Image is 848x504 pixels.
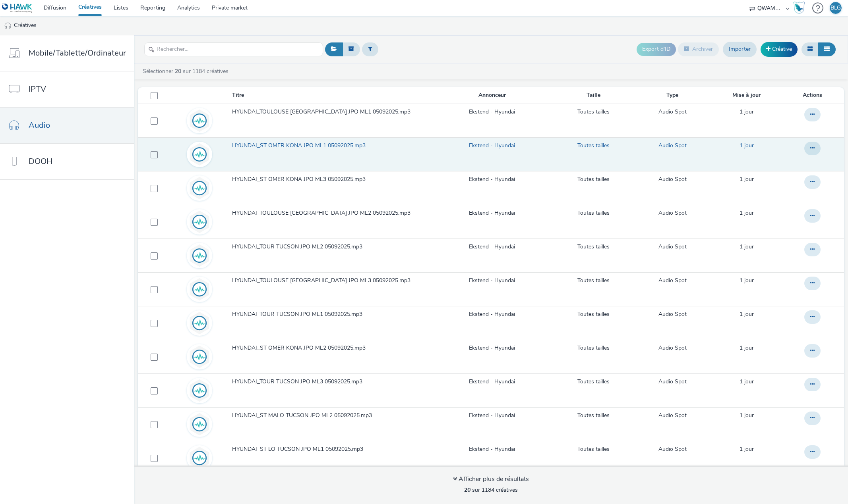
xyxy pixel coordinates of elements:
[232,175,369,183] span: HYUNDAI_ST OMER KONA JPO ML3 05092025.mp3
[232,142,369,150] span: HYUNDAI_ST OMER KONA JPO ML1 05092025.mp3
[232,378,432,390] a: HYUNDAI_TOUR TUCSON JPO ML3 05092025.mp3
[232,142,432,154] a: HYUNDAI_ST OMER KONA JPO ML1 05092025.mp3
[469,142,515,150] a: Ekstend - Hyundai
[469,445,515,453] a: Ekstend - Hyundai
[188,278,211,301] img: audio.svg
[469,209,515,217] a: Ekstend - Hyundai
[740,445,754,453] a: 9 septembre 2025, 13:09
[740,108,754,116] a: 9 septembre 2025, 13:09
[188,210,211,233] img: audio.svg
[740,378,754,385] span: 1 jour
[740,175,754,183] span: 1 jour
[723,42,757,57] a: Importer
[658,175,687,183] a: Audio Spot
[232,243,432,255] a: HYUNDAI_TOUR TUCSON JPO ML2 05092025.mp3
[29,119,50,131] span: Audio
[831,2,841,14] div: BLG
[188,446,211,469] img: audio.svg
[740,310,754,318] a: 9 septembre 2025, 13:09
[232,412,432,423] a: HYUNDAI_ST MALO TUCSON JPO ML2 05092025.mp3
[658,310,687,318] a: Audio Spot
[635,87,710,104] th: Type
[232,344,369,352] span: HYUNDAI_ST OMER KONA JPO ML2 05092025.mp3
[740,142,754,149] span: 1 jour
[577,243,610,251] a: Toutes tailles
[658,378,687,386] a: Audio Spot
[232,108,414,116] span: HYUNDAI_TOULOUSE [GEOGRAPHIC_DATA] JPO ML1 05092025.mp3
[232,344,432,356] a: HYUNDAI_ST OMER KONA JPO ML2 05092025.mp3
[577,175,610,183] a: Toutes tailles
[232,310,366,318] span: HYUNDAI_TOUR TUCSON JPO ML1 05092025.mp3
[577,412,610,419] a: Toutes tailles
[144,42,323,56] input: Rechercher...
[232,412,375,419] span: HYUNDAI_ST MALO TUCSON JPO ML2 05092025.mp3
[577,108,610,116] a: Toutes tailles
[232,209,414,217] span: HYUNDAI_TOULOUSE [GEOGRAPHIC_DATA] JPO ML2 05092025.mp3
[658,209,687,217] a: Audio Spot
[577,445,610,453] a: Toutes tailles
[710,87,784,104] th: Mise à jour
[232,310,432,322] a: HYUNDAI_TOUR TUCSON JPO ML1 05092025.mp3
[740,175,754,183] a: 9 septembre 2025, 13:09
[29,83,46,95] span: IPTV
[740,344,754,352] span: 1 jour
[761,42,798,56] a: Créative
[740,412,754,419] span: 1 jour
[232,277,432,289] a: HYUNDAI_TOULOUSE [GEOGRAPHIC_DATA] JPO ML3 05092025.mp3
[658,108,687,116] a: Audio Spot
[577,378,610,386] a: Toutes tailles
[188,244,211,267] img: audio.svg
[469,310,515,318] a: Ekstend - Hyundai
[802,42,819,56] button: Grille
[740,277,754,284] span: 1 jour
[188,177,211,200] img: audio.svg
[4,22,12,30] img: audio
[740,277,754,285] a: 9 septembre 2025, 13:09
[464,486,518,494] span: sur 1184 créatives
[740,344,754,352] a: 9 septembre 2025, 13:09
[232,108,432,120] a: HYUNDAI_TOULOUSE [GEOGRAPHIC_DATA] JPO ML1 05092025.mp3
[464,486,470,494] strong: 20
[658,277,687,285] a: Audio Spot
[740,378,754,386] a: 9 septembre 2025, 13:09
[658,344,687,352] a: Audio Spot
[231,87,433,104] th: Titre
[740,209,754,217] div: 9 septembre 2025, 13:09
[740,243,754,250] span: 1 jour
[740,142,754,150] a: 9 septembre 2025, 13:09
[469,108,515,116] a: Ekstend - Hyundai
[188,345,211,368] img: audio.svg
[740,445,754,453] span: 1 jour
[232,209,432,221] a: HYUNDAI_TOULOUSE [GEOGRAPHIC_DATA] JPO ML2 05092025.mp3
[175,67,181,75] strong: 20
[577,344,610,352] a: Toutes tailles
[818,42,836,56] button: Liste
[188,413,211,436] img: audio.svg
[29,47,126,59] span: Mobile/Tablette/Ordinateur
[678,42,719,56] button: Archiver
[469,412,515,419] a: Ekstend - Hyundai
[658,243,687,251] a: Audio Spot
[2,3,33,13] img: undefined Logo
[453,475,529,484] div: Afficher plus de résultats
[740,412,754,419] a: 9 septembre 2025, 13:09
[740,108,754,115] span: 1 jour
[232,243,366,251] span: HYUNDAI_TOUR TUCSON JPO ML2 05092025.mp3
[577,310,610,318] a: Toutes tailles
[793,2,805,14] img: Hawk Academy
[658,445,687,453] a: Audio Spot
[188,143,211,166] img: audio.svg
[188,312,211,335] img: audio.svg
[188,109,211,132] img: audio.svg
[433,87,552,104] th: Annonceur
[793,2,808,14] a: Hawk Academy
[469,378,515,386] a: Ekstend - Hyundai
[740,310,754,318] span: 1 jour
